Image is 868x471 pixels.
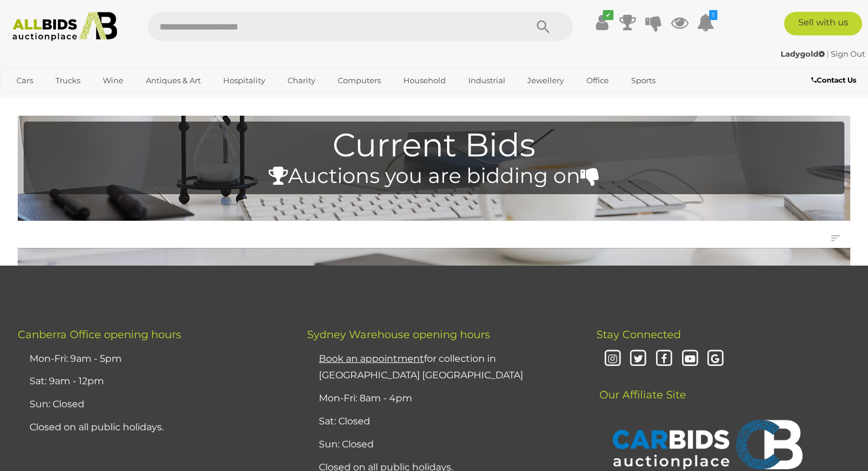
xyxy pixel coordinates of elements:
[319,353,523,381] a: Book an appointmentfor collection in [GEOGRAPHIC_DATA] [GEOGRAPHIC_DATA]
[520,71,572,90] a: Jewellery
[27,370,278,393] li: Sat: 9am - 12pm
[784,12,862,35] a: Sell with us
[95,71,131,90] a: Wine
[697,12,714,33] a: 1
[602,349,623,369] i: Instagram
[706,349,726,369] i: Google
[831,49,865,58] a: Sign Out
[18,328,181,341] span: Canberra Office opening hours
[316,433,567,456] li: Sun: Closed
[9,90,108,110] a: [GEOGRAPHIC_DATA]
[30,165,838,188] h4: Auctions you are bidding on
[811,74,859,87] a: Contact Us
[593,12,611,33] a: ✔
[624,71,663,90] a: Sports
[579,71,616,90] a: Office
[216,71,273,90] a: Hospitality
[330,71,389,90] a: Computers
[654,349,674,369] i: Facebook
[138,71,208,90] a: Antiques & Art
[319,353,424,364] u: Book an appointment
[316,410,567,433] li: Sat: Closed
[27,348,278,371] li: Mon-Fri: 9am - 5pm
[9,71,41,90] a: Cars
[316,387,567,410] li: Mon-Fri: 8am - 4pm
[596,371,686,401] span: Our Affiliate Site
[680,349,700,369] i: Youtube
[596,328,681,341] span: Stay Connected
[781,49,825,58] strong: Ladygold
[396,71,453,90] a: Household
[709,10,717,20] i: 1
[280,71,323,90] a: Charity
[27,393,278,416] li: Sun: Closed
[628,349,649,369] i: Twitter
[27,416,278,439] li: Closed on all public holidays.
[827,49,829,58] span: |
[307,328,490,341] span: Sydney Warehouse opening hours
[781,49,827,58] a: Ladygold
[48,71,88,90] a: Trucks
[811,76,856,84] b: Contact Us
[514,12,573,41] button: Search
[30,127,838,163] h1: Current Bids
[461,71,513,90] a: Industrial
[603,10,614,20] i: ✔
[6,12,123,41] img: Allbids.com.au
